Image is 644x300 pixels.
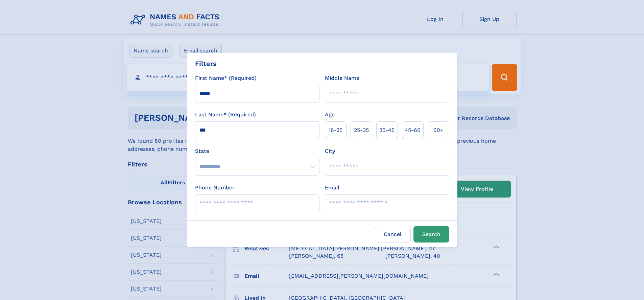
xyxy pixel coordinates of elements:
span: 60+ [433,126,444,134]
label: State [195,147,319,155]
label: Phone Number [195,184,235,192]
div: Filters [195,59,217,69]
label: Email [325,184,339,192]
label: City [325,147,335,155]
label: Cancel [375,226,411,243]
button: Search [413,226,449,243]
label: Middle Name [325,74,359,82]
span: 25‑35 [354,126,369,134]
span: 35‑45 [379,126,395,134]
span: 18‑25 [329,126,342,134]
span: 45‑60 [405,126,421,134]
label: Age [325,111,335,119]
label: Last Name* (Required) [195,111,256,119]
label: First Name* (Required) [195,74,257,82]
